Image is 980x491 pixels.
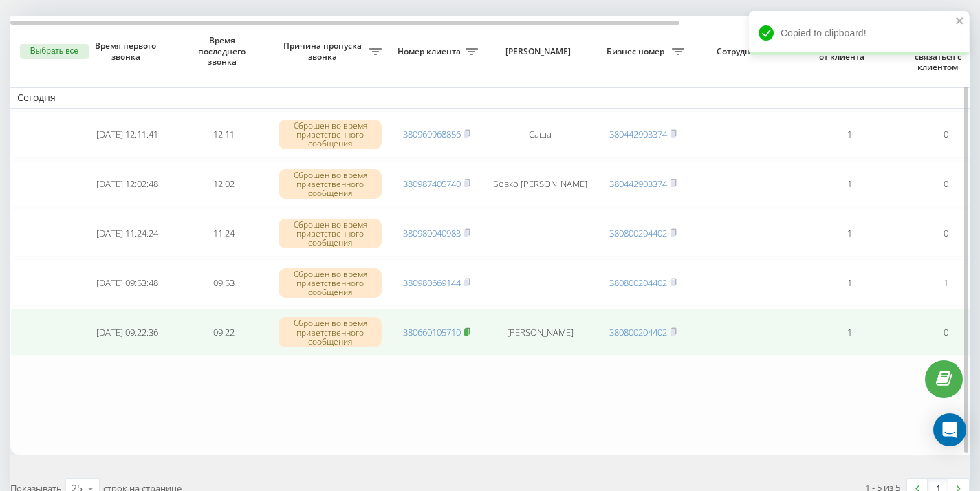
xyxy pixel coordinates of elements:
[79,111,175,158] td: [DATE] 12:11:41
[79,309,175,356] td: [DATE] 09:22:36
[955,15,965,28] button: close
[609,276,667,289] a: 380800204402
[698,46,782,57] span: Сотрудник
[79,161,175,208] td: [DATE] 12:02:48
[801,210,897,257] td: 1
[485,161,595,208] td: Бовко [PERSON_NAME]
[279,41,369,62] span: Причина пропуска звонка
[175,161,272,208] td: 12:02
[403,128,461,140] a: 380969968856
[403,276,461,289] a: 380980669144
[933,413,966,446] div: Open Intercom Messenger
[801,161,897,208] td: 1
[279,120,382,150] div: Сброшен во время приветственного сообщения
[279,317,382,347] div: Сброшен во время приветственного сообщения
[90,41,164,62] span: Время первого звонка
[801,259,897,306] td: 1
[186,35,261,67] span: Время последнего звонка
[79,259,175,306] td: [DATE] 09:53:48
[175,309,272,356] td: 09:22
[175,210,272,257] td: 11:24
[801,111,897,158] td: 1
[485,309,595,356] td: [PERSON_NAME]
[279,219,382,249] div: Сброшен во время приветственного сообщения
[609,326,667,338] a: 380800204402
[749,11,969,55] div: Copied to clipboard!
[609,177,667,190] a: 380442903374
[904,30,974,72] span: Количество попыток связаться с клиентом
[497,46,583,57] span: [PERSON_NAME]
[20,44,89,59] button: Выбрать все
[279,268,382,298] div: Сброшен во время приветственного сообщения
[395,46,466,57] span: Номер клиента
[79,210,175,257] td: [DATE] 11:24:24
[175,111,272,158] td: 12:11
[609,227,667,239] a: 380800204402
[485,111,595,158] td: Саша
[403,326,461,338] a: 380660105710
[403,177,461,190] a: 380987405740
[175,259,272,306] td: 09:53
[279,169,382,199] div: Сброшен во время приветственного сообщения
[801,309,897,356] td: 1
[602,46,672,57] span: Бизнес номер
[609,128,667,140] a: 380442903374
[403,227,461,239] a: 380980040983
